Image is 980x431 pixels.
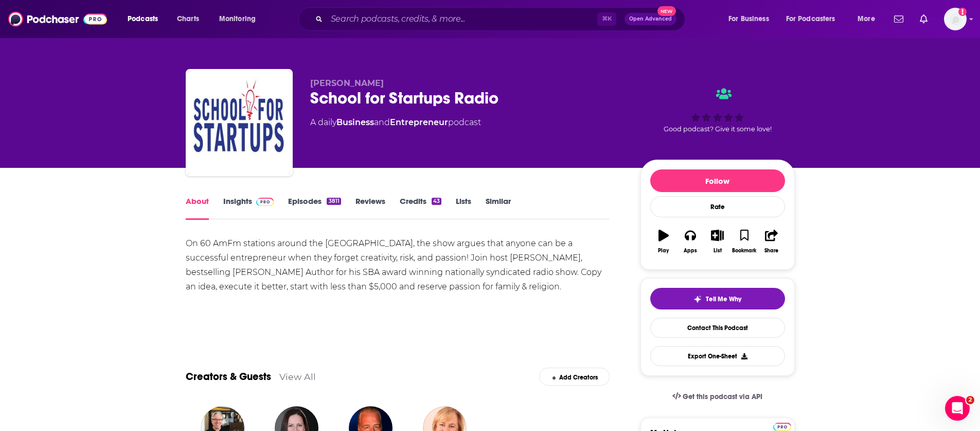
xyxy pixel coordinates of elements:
a: Reviews [355,196,385,220]
span: More [858,12,875,26]
img: User Profile [944,8,967,30]
div: List [714,248,722,254]
div: Bookmark [732,248,756,254]
span: For Podcasters [786,12,835,26]
button: open menu [721,11,782,27]
a: View All [279,371,316,382]
a: Credits43 [400,196,441,220]
span: [PERSON_NAME] [310,78,384,88]
iframe: Intercom live chat [945,396,970,421]
span: Podcasts [128,12,158,26]
div: Search podcasts, credits, & more... [308,7,695,31]
span: Monitoring [219,12,256,26]
img: Podchaser Pro [256,198,274,206]
a: Charts [170,11,205,27]
input: Search podcasts, credits, & more... [327,11,597,27]
button: Play [650,223,677,260]
a: InsightsPodchaser Pro [223,196,274,220]
div: Add Creators [539,368,610,386]
span: Logged in as lkingsley [944,8,967,30]
div: Rate [650,196,785,217]
a: Show notifications dropdown [890,10,907,28]
button: Open AdvancedNew [625,13,676,25]
button: tell me why sparkleTell Me Why [650,288,785,309]
div: 3811 [327,198,341,205]
span: Good podcast? Give it some love! [664,125,772,133]
button: Share [758,223,785,260]
a: About [186,196,209,220]
a: Contact This Podcast [650,318,785,338]
button: Bookmark [731,223,758,260]
a: Creators & Guests [186,370,271,383]
button: open menu [120,11,171,27]
a: Pro website [773,421,791,431]
div: Apps [684,248,697,254]
span: 2 [966,396,974,404]
a: Similar [486,196,511,220]
a: Episodes3811 [288,196,341,220]
span: Charts [177,12,199,26]
a: Business [336,117,374,127]
button: Export One-Sheet [650,346,785,366]
button: Show profile menu [944,8,967,30]
img: Podchaser Pro [773,423,791,431]
div: 43 [432,198,441,205]
button: open menu [212,11,269,27]
a: Show notifications dropdown [916,10,932,28]
div: A daily podcast [310,116,481,129]
div: Play [658,248,669,254]
svg: Add a profile image [958,8,967,16]
span: ⌘ K [597,12,616,26]
button: Apps [677,223,704,260]
a: Get this podcast via API [664,384,771,409]
span: and [374,117,390,127]
span: New [657,6,676,16]
a: Lists [456,196,471,220]
button: open menu [850,11,888,27]
button: Follow [650,169,785,192]
span: Tell Me Why [706,295,741,303]
img: Podchaser - Follow, Share and Rate Podcasts [8,9,107,29]
div: Share [764,248,778,254]
a: Entrepreneur [390,117,448,127]
button: List [704,223,730,260]
img: tell me why sparkle [693,295,702,303]
div: On 60 AmFm stations around the [GEOGRAPHIC_DATA], the show argues that anyone can be a successful... [186,236,610,294]
div: Good podcast? Give it some love! [640,78,795,142]
span: Open Advanced [629,16,672,22]
button: open menu [779,11,850,27]
img: School for Startups Radio [188,71,291,174]
span: For Business [728,12,769,26]
span: Get this podcast via API [683,392,762,401]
